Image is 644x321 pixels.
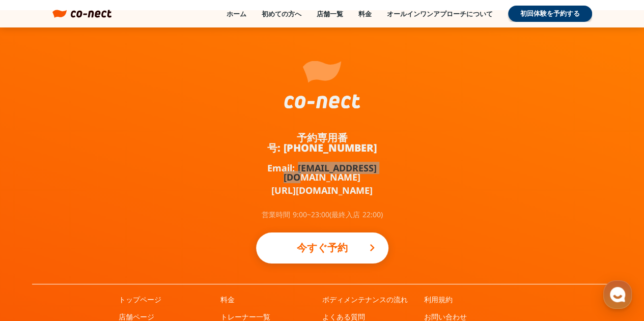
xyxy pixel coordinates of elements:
a: 店舗一覧 [317,9,343,18]
a: ホーム [227,9,246,18]
a: 初めての方へ [262,9,301,18]
a: 利用規約 [424,295,453,305]
a: オールインワンアプローチについて [387,9,493,18]
p: 今すぐ予約 [276,237,368,259]
a: Email: [EMAIL_ADDRESS][DOMAIN_NAME] [246,163,399,182]
a: 今すぐ予約keyboard_arrow_right [256,232,388,264]
a: 料金 [358,9,372,18]
a: 料金 [220,295,235,305]
a: 設定 [131,237,195,262]
p: 営業時間 9:00~23:00(最終入店 22:00) [262,211,383,218]
a: ホーム [3,237,67,262]
a: 予約専用番号: [PHONE_NUMBER] [246,133,399,153]
span: 設定 [157,252,170,260]
a: トップページ [119,295,161,305]
span: ホーム [26,252,44,260]
a: チャット [67,237,131,262]
a: 初回体験を予約する [508,6,592,22]
i: keyboard_arrow_right [366,242,378,254]
a: [URL][DOMAIN_NAME] [271,186,373,195]
a: ボディメンテナンスの流れ [322,295,408,305]
span: チャット [87,252,111,260]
